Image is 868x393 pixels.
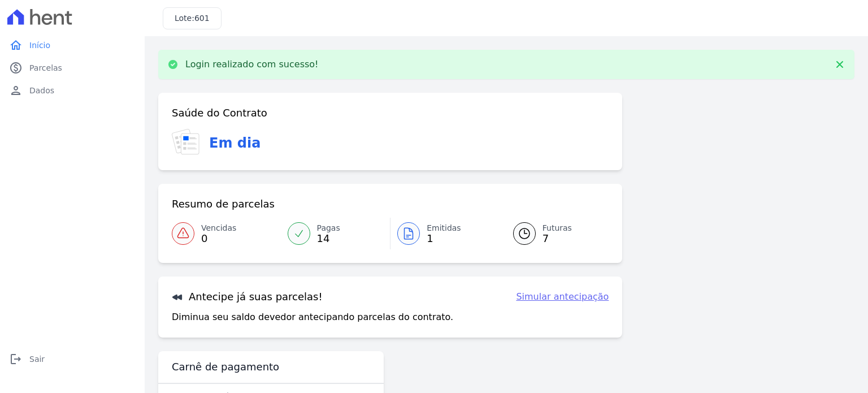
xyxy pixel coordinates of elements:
a: homeInício [5,34,140,57]
h3: Carnê de pagamento [172,360,279,374]
h3: Lote: [175,12,210,24]
i: logout [9,352,23,366]
h3: Resumo de parcelas [172,197,275,211]
h3: Em dia [209,133,261,153]
span: Início [29,40,50,51]
span: Pagas [317,222,340,234]
a: paidParcelas [5,57,140,79]
i: home [9,38,23,52]
p: Login realizado com sucesso! [185,59,319,70]
span: Futuras [542,222,572,234]
span: 601 [194,14,210,23]
span: 7 [542,234,572,243]
a: Emitidas 1 [390,218,500,249]
a: Vencidas 0 [172,218,281,249]
a: Simular antecipação [516,290,609,304]
span: Sair [29,353,45,365]
span: Vencidas [201,222,236,234]
h3: Saúde do Contrato [172,106,267,120]
a: Pagas 14 [281,218,390,249]
a: logoutSair [5,348,140,370]
span: 0 [201,234,236,243]
span: 14 [317,234,340,243]
span: 1 [427,234,461,243]
a: personDados [5,79,140,102]
span: Emitidas [427,222,461,234]
h3: Antecipe já suas parcelas! [172,290,323,304]
p: Diminua seu saldo devedor antecipando parcelas do contrato. [172,310,453,324]
span: Parcelas [29,62,62,74]
a: Futuras 7 [500,218,609,249]
i: paid [9,61,23,75]
span: Dados [29,85,54,96]
i: person [9,84,23,97]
